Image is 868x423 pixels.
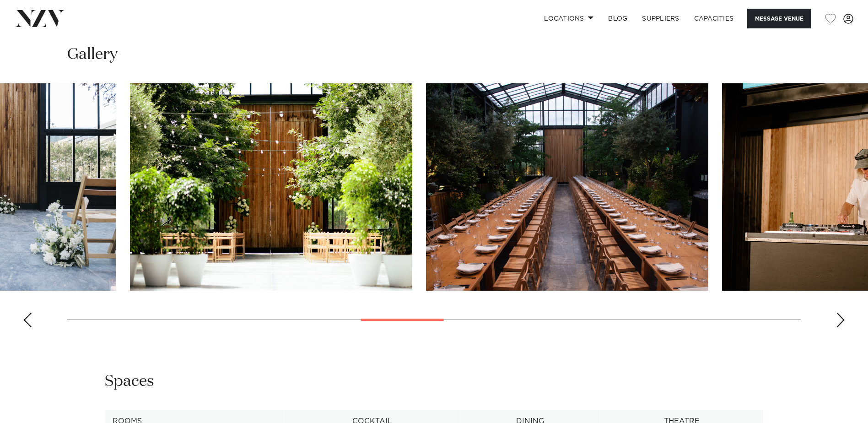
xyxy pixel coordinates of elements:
[105,371,154,392] h2: Spaces
[635,9,686,28] a: SUPPLIERS
[15,10,65,27] img: nzv-logo.png
[67,44,118,65] h2: Gallery
[601,9,635,28] a: BLOG
[747,9,811,28] button: Message Venue
[537,9,601,28] a: Locations
[130,83,412,291] swiper-slide: 10 / 22
[426,83,708,291] swiper-slide: 11 / 22
[687,9,741,28] a: Capacities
